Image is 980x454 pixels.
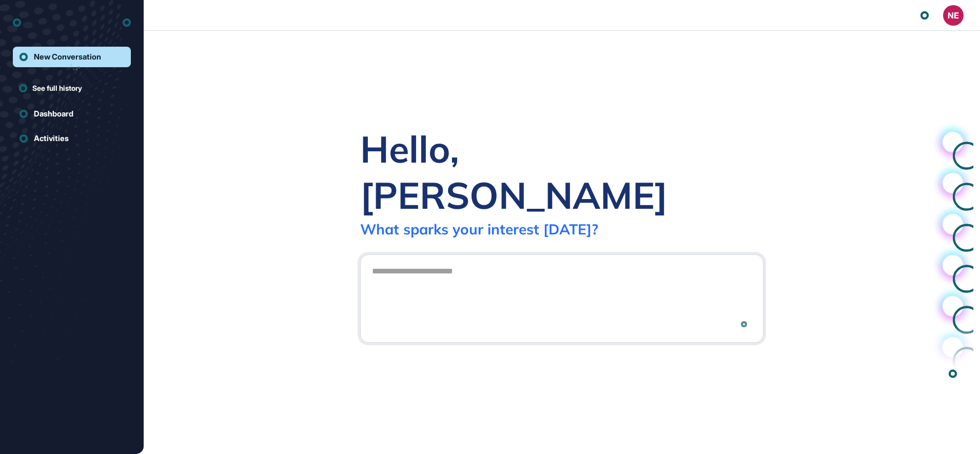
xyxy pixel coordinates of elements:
a: Dashboard [13,104,131,124]
a: Activities [13,128,131,149]
div: What sparks your interest [DATE]? [360,220,598,238]
a: New Conversation [13,47,131,67]
a: See full history [19,83,131,93]
div: Hello, [PERSON_NAME] [360,126,763,218]
div: New Conversation [34,52,101,62]
div: Dashboard [34,109,73,119]
div: entrapeer-logo [13,14,21,31]
button: NE [943,5,964,26]
div: Activities [34,134,69,143]
span: See full history [32,83,82,93]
